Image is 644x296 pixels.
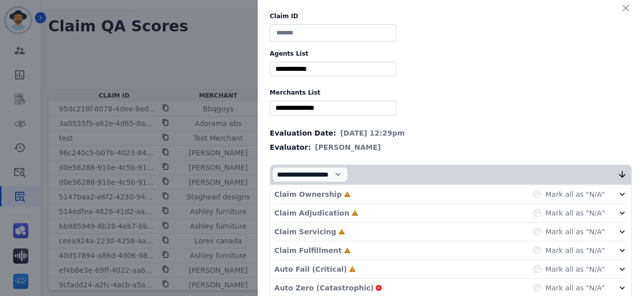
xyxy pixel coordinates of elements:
p: Auto Zero (Catastrophic) [274,283,374,293]
p: Claim Ownership [274,189,342,199]
label: Mark all as "N/A" [545,264,605,274]
div: Evaluation Date: [270,128,632,138]
p: Claim Servicing [274,227,336,237]
label: Mark all as "N/A" [545,189,605,199]
label: Claim ID [270,12,632,20]
p: Claim Fulfillment [274,245,342,256]
span: [DATE] 12:29pm [340,128,405,138]
div: Evaluator: [270,142,632,152]
span: [PERSON_NAME] [315,142,381,152]
p: Auto Fail (Critical) [274,264,347,274]
label: Mark all as "N/A" [545,227,605,237]
label: Agents List [270,50,632,58]
label: Mark all as "N/A" [545,245,605,256]
label: Merchants List [270,89,632,97]
ul: selected options [272,103,394,113]
label: Mark all as "N/A" [545,208,605,218]
p: Claim Adjudication [274,208,349,218]
ul: selected options [272,64,394,74]
label: Mark all as "N/A" [545,283,605,293]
